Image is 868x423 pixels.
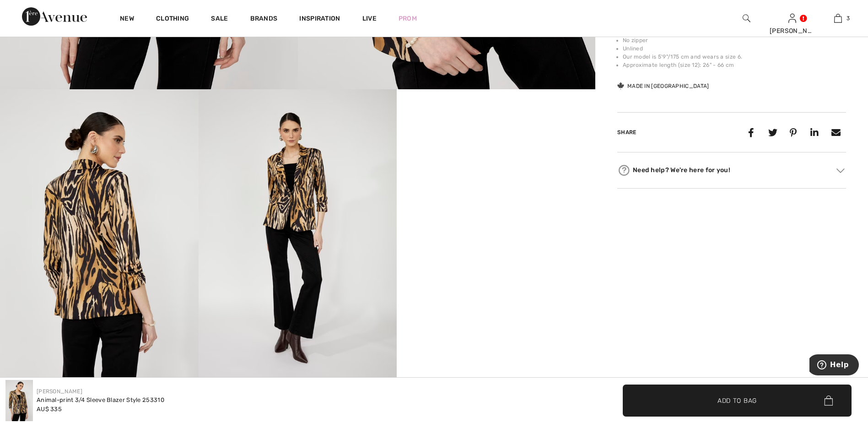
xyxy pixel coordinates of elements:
[37,396,164,405] div: Animal-print 3/4 Sleeve Blazer Style 253310
[37,388,82,395] a: [PERSON_NAME]
[250,15,278,24] a: Brands
[815,13,860,24] a: 3
[362,14,377,23] a: Live
[156,15,189,24] a: Clothing
[623,36,846,44] li: No zipper
[788,14,796,22] a: Sign In
[623,61,846,69] li: Approximate length (size 12): 26" - 66 cm
[211,15,228,24] a: Sale
[770,26,814,36] div: [PERSON_NAME]
[199,89,397,387] img: Animal-Print 3/4 Sleeve Blazer Style 253310. 4
[846,14,850,22] span: 3
[743,13,750,24] img: search the website
[22,7,87,26] img: 1ère Avenue
[37,406,62,412] span: AU$ 335
[623,44,846,53] li: Unlined
[788,13,796,24] img: My Info
[623,385,852,417] button: Add to Bag
[617,129,636,136] span: Share
[397,89,595,189] video: Your browser does not support the video tag.
[717,396,757,405] span: Add to Bag
[623,53,846,61] li: Our model is 5'9"/175 cm and wears a size 6.
[5,380,33,421] img: Animal-Print 3/4 Sleeve Blazer Style 253310
[809,354,859,377] iframe: Opens a widget where you can find more information
[120,15,134,24] a: New
[617,82,709,90] div: Made in [GEOGRAPHIC_DATA]
[399,14,417,23] a: Prom
[299,15,340,24] span: Inspiration
[617,163,846,177] div: Need help? We're here for you!
[836,168,845,173] img: Arrow2.svg
[834,13,842,24] img: My Bag
[824,396,833,406] img: Bag.svg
